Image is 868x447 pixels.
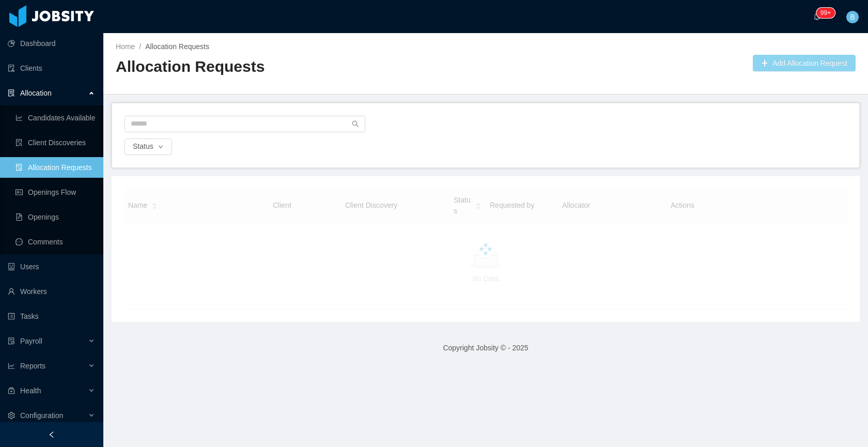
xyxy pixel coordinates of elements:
a: icon: file-doneAllocation Requests [16,157,95,178]
a: icon: pie-chartDashboard [8,33,95,54]
a: icon: auditClients [8,58,95,79]
button: icon: plusAdd Allocation Request [753,55,856,71]
span: Payroll [20,337,42,345]
a: icon: file-textOpenings [16,207,95,227]
a: Home [116,42,135,51]
button: Statusicon: down [125,138,172,155]
a: icon: profileTasks [8,306,95,327]
i: icon: solution [8,89,15,97]
span: Configuration [20,411,63,420]
i: icon: line-chart [8,362,15,369]
span: B [850,11,855,23]
span: Health [20,387,41,395]
span: Allocation Requests [145,42,209,51]
a: icon: line-chartCandidates Available [16,107,95,128]
i: icon: setting [8,412,15,419]
span: / [139,42,141,51]
span: Reports [20,362,45,370]
a: icon: idcardOpenings Flow [16,182,95,203]
i: icon: file-protect [8,337,15,345]
i: icon: search [352,120,359,128]
a: icon: messageComments [16,232,95,252]
span: Allocation [20,89,52,97]
a: icon: file-searchClient Discoveries [16,132,95,153]
i: icon: medicine-box [8,387,15,394]
h2: Allocation Requests [116,56,486,78]
a: icon: robotUsers [8,256,95,277]
sup: 245 [816,8,835,18]
i: icon: bell [813,13,820,20]
a: icon: userWorkers [8,281,95,302]
footer: Copyright Jobsity © - 2025 [103,330,868,366]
